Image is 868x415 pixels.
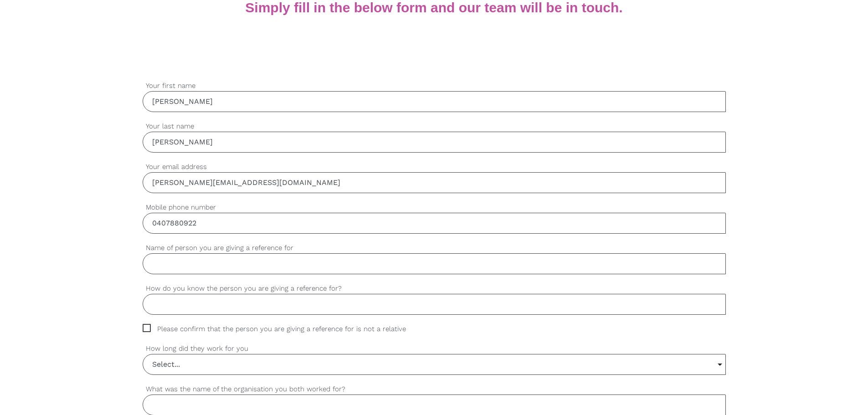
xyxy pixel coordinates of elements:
label: Your first name [143,81,726,91]
label: How long did they work for you [143,343,726,354]
label: Your last name [143,121,726,132]
label: How do you know the person you are giving a reference for? [143,283,726,294]
label: What was the name of the organisation you both worked for? [143,384,726,395]
span: Please confirm that the person you are giving a reference for is not a relative [143,324,423,334]
label: Mobile phone number [143,202,726,213]
label: Your email address [143,162,726,172]
label: Name of person you are giving a reference for [143,243,726,253]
